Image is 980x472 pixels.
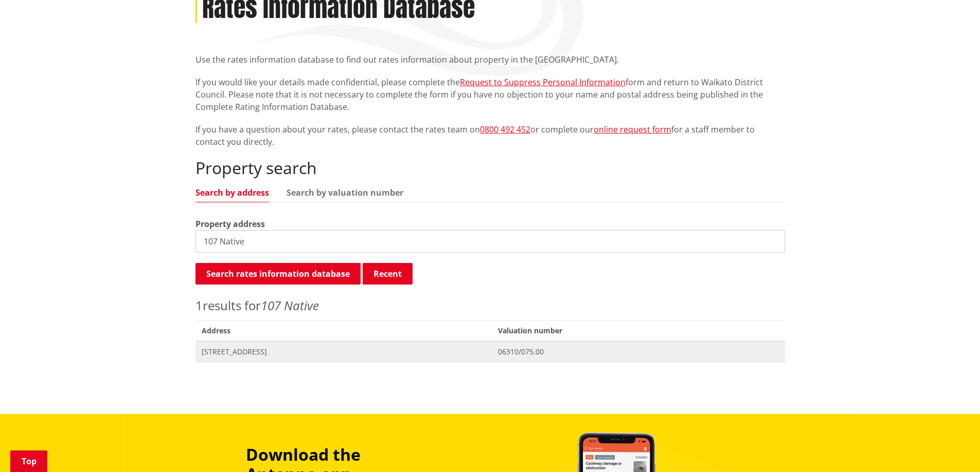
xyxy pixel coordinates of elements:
[195,230,785,253] input: e.g. Duke Street NGARUAWAHIA
[287,188,403,197] a: Search by valuation number
[498,347,778,357] span: 06310/075.00
[195,158,785,178] h2: Property search
[195,188,269,197] a: Search by address
[195,123,785,148] p: If you have a question about your rates, please contact the rates team on or complete our for a s...
[195,341,785,362] a: [STREET_ADDRESS] 06310/075.00
[195,53,785,66] p: Use the rates information database to find out rates information about property in the [GEOGRAPHI...
[10,450,47,472] a: Top
[480,124,530,135] a: 0800 492 452
[195,263,361,285] button: Search rates information database
[261,297,319,314] em: 107 Native
[195,320,492,341] span: Address
[195,297,203,314] span: 1
[594,124,671,135] a: online request form
[460,77,626,88] a: Request to Suppress Personal Information
[492,320,785,341] span: Valuation number
[933,429,970,466] iframe: Messenger Launcher
[195,296,785,315] p: results for
[363,263,413,285] button: Recent
[195,76,785,113] p: If you would like your details made confidential, please complete the form and return to Waikato ...
[202,347,486,357] span: [STREET_ADDRESS]
[195,218,265,230] label: Property address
